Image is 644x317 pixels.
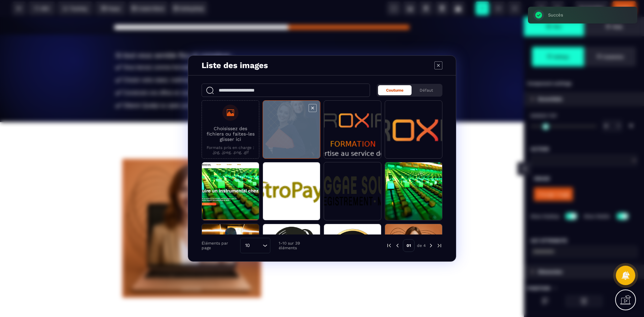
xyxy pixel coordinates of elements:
img: next [436,243,442,249]
h4: Liste des images [202,61,268,70]
input: Search for option [252,242,261,249]
p: Formats pris en charge : .jpg, .jpeg, .png, .gif [205,145,256,155]
p: Éléments par page [202,241,237,250]
p: 1-10 sur 39 éléments [279,241,317,250]
img: next [428,243,434,249]
div: Si tout vous semble flou et complexe : [115,35,408,43]
span: Défaut [420,88,433,93]
div: Search for option [240,238,270,253]
img: prev [394,243,400,249]
div: Obtenir Qualipi ou opter pour son alternative, le portage Qualiopi ? [123,86,406,92]
img: prev [386,243,392,249]
div: Choisir votre statut, maîtriser les démarches et trouver vos premiers clients ? [123,60,406,66]
p: 01 [403,239,415,252]
span: Coutume [386,88,404,93]
p: de 4 [417,243,426,248]
p: Choisissez des fichiers ou faites-les glisser ici [205,126,256,142]
img: 2d60917650c8deb438d61452ddf59c58_femme.png [122,142,261,281]
span: 10 [243,242,252,249]
div: Vous lancez comme formateur professionnel ou occasionnel ? [123,48,406,54]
